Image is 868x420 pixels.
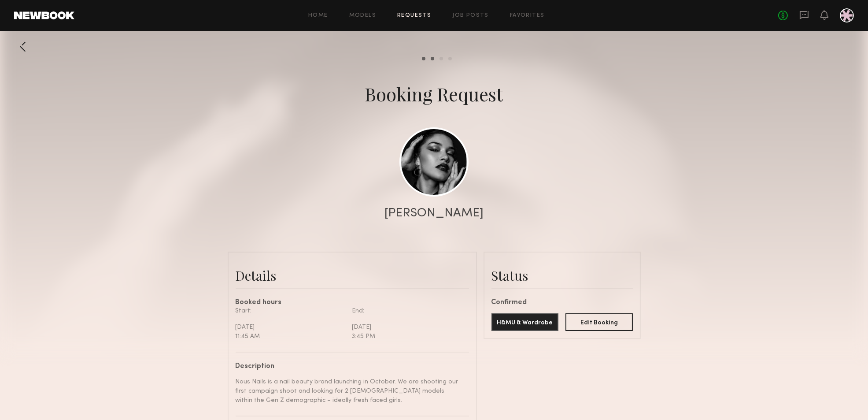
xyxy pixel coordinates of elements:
[384,207,484,219] div: [PERSON_NAME]
[236,363,462,370] div: Description
[236,377,462,405] div: Nous Nails is a nail beauty brand launching in October. We are shooting our first campaign shoot ...
[352,332,462,341] div: 3:45 PM
[236,267,469,284] div: Details
[491,299,633,306] div: Confirmed
[236,323,346,332] div: [DATE]
[397,13,431,19] a: Requests
[565,313,633,331] button: Edit Booking
[236,299,469,306] div: Booked hours
[236,332,346,341] div: 11:45 AM
[491,313,559,331] button: H&MU & Wardrobe
[308,13,328,19] a: Home
[452,13,489,19] a: Job Posts
[349,13,376,19] a: Models
[491,267,633,284] div: Status
[365,82,503,106] div: Booking Request
[352,306,462,316] div: End:
[510,13,545,19] a: Favorites
[352,323,462,332] div: [DATE]
[236,306,346,316] div: Start:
